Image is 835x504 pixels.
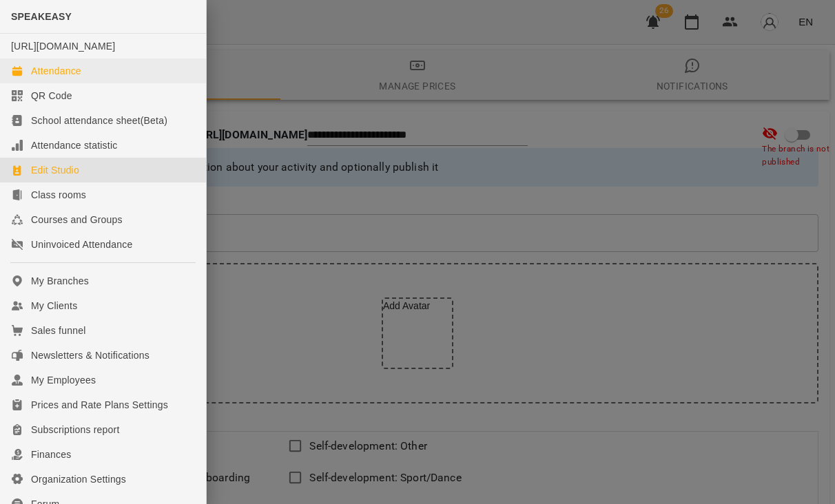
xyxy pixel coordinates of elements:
div: QR Code [31,89,72,103]
div: School attendance sheet(Beta) [31,114,167,127]
div: Newsletters & Notifications [31,348,150,362]
div: Attendance [31,64,81,78]
div: Sales funnel [31,324,85,337]
div: Subscriptions report [31,423,120,437]
div: My Clients [31,299,77,313]
div: Prices and Rate Plans Settings [31,398,168,412]
a: [URL][DOMAIN_NAME] [11,41,115,52]
span: SPEAKEASY [11,11,72,22]
div: My Branches [31,274,89,288]
div: Organization Settings [31,472,126,486]
div: Edit Studio [31,163,79,177]
div: Attendance statistic [31,138,117,152]
div: My Employees [31,373,96,387]
div: Courses and Groups [31,213,123,227]
div: Uninvoiced Attendance [31,238,132,251]
div: Finances [31,448,71,461]
div: Class rooms [31,188,86,202]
